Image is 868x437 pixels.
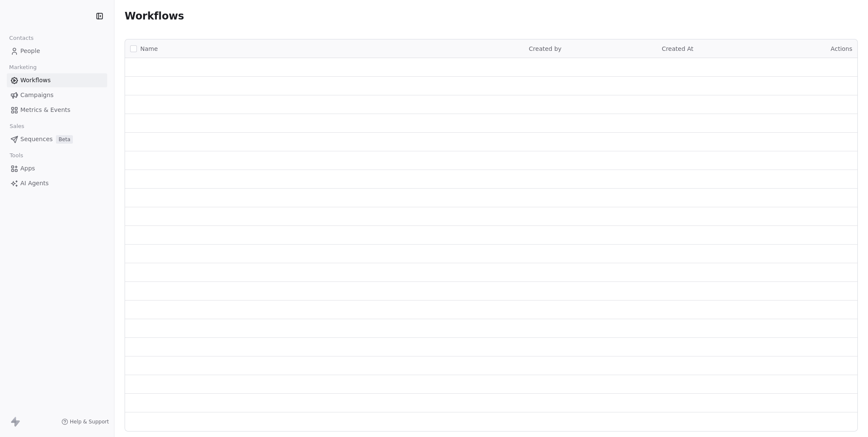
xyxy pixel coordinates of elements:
a: Apps [7,161,107,175]
span: Contacts [6,32,37,45]
span: Actions [831,45,852,52]
span: Campaigns [20,91,53,100]
a: Workflows [7,73,107,87]
span: Sequences [20,135,53,144]
span: Workflows [20,76,51,85]
span: Help & Support [70,418,109,425]
span: Created At [662,45,693,52]
a: SequencesBeta [7,132,107,146]
span: People [20,47,40,56]
span: Marketing [6,61,40,74]
a: Metrics & Events [7,103,107,117]
span: Beta [56,135,73,144]
a: Campaigns [7,88,107,102]
span: Sales [6,120,28,133]
span: Name [140,45,158,53]
span: AI Agents [20,179,49,188]
span: Created by [529,45,562,52]
span: Apps [20,164,35,173]
span: Workflows [125,10,184,22]
a: AI Agents [7,176,107,190]
span: Tools [6,149,27,162]
a: People [7,44,107,58]
a: Help & Support [61,418,109,425]
span: Metrics & Events [20,106,70,114]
